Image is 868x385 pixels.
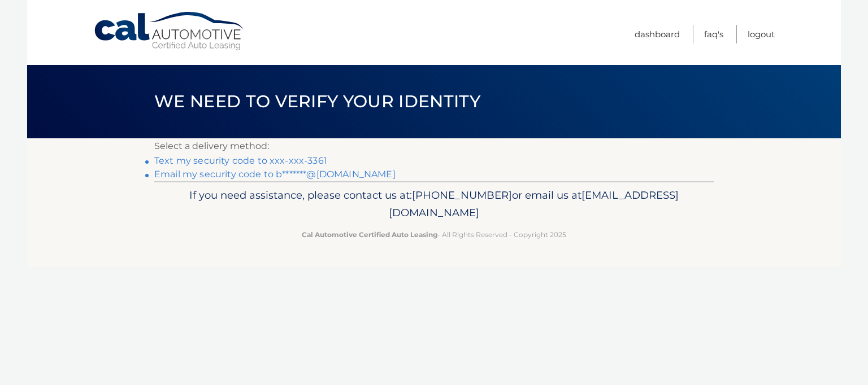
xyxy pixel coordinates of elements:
a: FAQ's [704,25,723,43]
p: - All Rights Reserved - Copyright 2025 [162,229,706,240]
p: Select a delivery method: [154,138,714,154]
a: Text my security code to xxx-xxx-3361 [154,155,327,166]
span: We need to verify your identity [154,91,480,112]
p: If you need assistance, please contact us at: or email us at [162,186,706,222]
a: Email my security code to b*******@[DOMAIN_NAME] [154,169,396,180]
a: Dashboard [635,25,680,43]
span: [PHONE_NUMBER] [412,189,512,202]
strong: Cal Automotive Certified Auto Leasing [302,230,437,239]
a: Logout [748,25,775,43]
a: Cal Automotive [93,11,246,51]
